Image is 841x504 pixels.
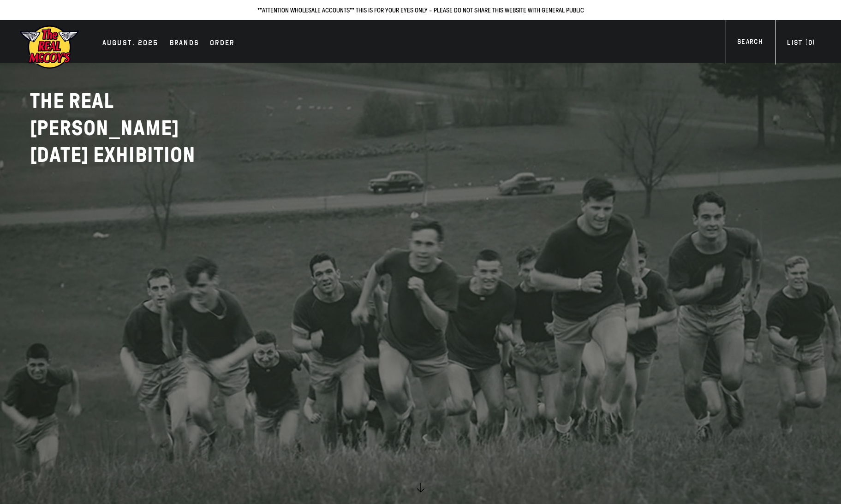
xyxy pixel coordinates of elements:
[30,88,261,169] h2: THE REAL [PERSON_NAME]
[170,37,199,50] div: Brands
[205,37,239,50] a: Order
[808,39,812,47] span: 0
[98,37,163,50] a: AUGUST. 2025
[19,24,79,70] img: mccoys-exhibition
[737,37,763,49] div: Search
[210,37,234,50] div: Order
[775,38,826,50] a: List (0)
[30,142,261,169] p: [DATE] EXHIBITION
[9,5,832,15] p: **ATTENTION WHOLESALE ACCOUNTS** THIS IS FOR YOUR EYES ONLY - PLEASE DO NOT SHARE THIS WEBSITE WI...
[102,37,159,50] div: AUGUST. 2025
[787,38,815,50] div: List ( )
[726,37,774,49] a: Search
